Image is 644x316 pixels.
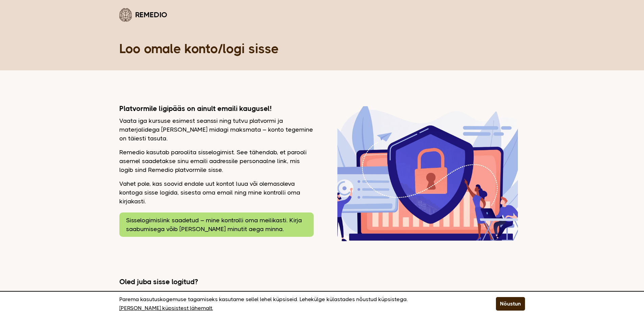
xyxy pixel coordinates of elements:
p: Vaata iga kursuse esimest seanssi ning tutvu platvormi ja materjalidega [PERSON_NAME] midagi maks... [119,116,314,143]
p: Remedio kasutab paroolita sisselogimist. See tähendab, et parooli asemel saadetakse sinu emaili a... [119,148,314,174]
a: [PERSON_NAME] küpsistest lähemalt. [119,304,213,313]
p: Vahet pole, kas soovid endale uut kontot luua või olemasoleva kontoga sisse logida, sisesta oma e... [119,179,314,206]
h1: Loo omale konto/logi sisse [119,41,525,57]
h2: Oled juba sisse logitud? [119,277,322,286]
p: Kui sul on konto juba olemas ning oled selles seadmes ennast juba varasemalt sisse loginud, siis ... [119,290,322,307]
h2: Platvormile ligipääs on ainult emaili kaugusel! [119,104,314,113]
a: Remedio [119,7,167,23]
p: Sisselogimislink saadetud – mine kontrolli oma meilikasti. Kirja saabumisega võib [PERSON_NAME] m... [126,216,307,233]
button: Nõustun [496,297,525,311]
img: Remedio logo [119,8,132,22]
p: Parema kasutuskogemuse tagamiseks kasutame sellel lehel küpsiseid. Lehekülge külastades nõustud k... [119,295,479,313]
